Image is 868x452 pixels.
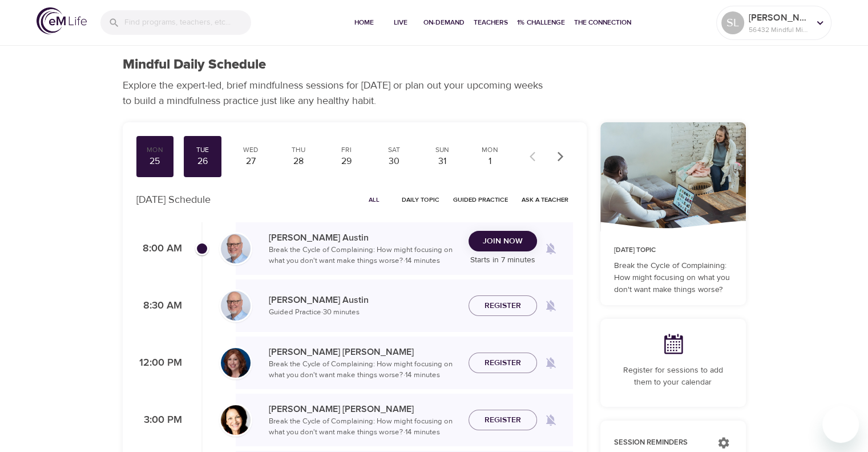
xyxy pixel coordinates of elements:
div: 27 [236,155,265,168]
p: 3:00 PM [136,413,182,428]
div: 30 [380,155,409,168]
span: All [361,194,388,205]
button: All [356,191,393,209]
span: Remind me when a class goes live every Tuesday at 8:00 AM [537,235,564,262]
span: Home [350,17,378,29]
p: [PERSON_NAME] Austin [269,293,459,307]
div: SL [721,11,744,34]
span: Remind me when a class goes live every Tuesday at 12:00 PM [537,349,564,377]
p: [PERSON_NAME] [PERSON_NAME] [269,345,459,359]
span: Teachers [474,17,508,29]
span: Remind me when a class goes live every Tuesday at 3:00 PM [537,406,564,434]
div: Thu [284,145,313,155]
span: Live [387,17,414,29]
button: Register [469,353,537,374]
p: 12:00 PM [136,355,182,371]
img: Jim_Austin_Headshot_min.jpg [221,291,251,321]
span: Ask a Teacher [522,194,568,205]
div: Fri [332,145,361,155]
span: Remind me when a class goes live every Tuesday at 8:30 AM [537,292,564,319]
p: [PERSON_NAME] [PERSON_NAME] [269,402,459,416]
p: [DATE] Topic [614,245,732,255]
div: 28 [284,155,313,168]
div: Mon [476,145,504,155]
img: Elaine_Smookler-min.jpg [221,348,251,378]
button: Join Now [469,231,537,252]
div: Mon [141,145,169,155]
span: Register [485,413,521,427]
button: Register [469,295,537,317]
div: 26 [188,155,217,168]
span: On-Demand [423,17,465,29]
p: Guided Practice · 30 minutes [269,307,459,318]
p: Register for sessions to add them to your calendar [614,365,732,389]
div: 31 [428,155,457,168]
span: The Connection [574,17,631,29]
p: [PERSON_NAME] Austin [269,231,459,245]
button: Register [469,410,537,431]
iframe: Button to launch messaging window [822,406,859,443]
div: 29 [332,155,361,168]
input: Find programs, teachers, etc... [124,10,251,35]
p: Break the Cycle of Complaining: How might focusing on what you don't want make things worse? · 14... [269,245,459,267]
p: 8:30 AM [136,298,182,314]
p: Break the Cycle of Complaining: How might focusing on what you don't want make things worse? · 14... [269,416,459,438]
p: [PERSON_NAME] [749,11,809,25]
div: Sat [380,145,409,155]
div: Sun [428,145,457,155]
p: 56432 Mindful Minutes [749,25,809,35]
div: Tue [188,145,217,155]
p: Session Reminders [614,437,706,449]
div: 25 [141,155,169,168]
div: 1 [476,155,504,168]
p: Explore the expert-led, brief mindfulness sessions for [DATE] or plan out your upcoming weeks to ... [123,78,551,109]
p: 8:00 AM [136,241,182,257]
span: 1% Challenge [517,17,565,29]
img: Jim_Austin_Headshot_min.jpg [221,234,251,263]
span: Register [485,299,521,313]
img: logo [37,7,87,34]
span: Guided Practice [453,194,508,205]
span: Register [485,356,521,370]
p: Starts in 7 minutes [469,254,537,266]
button: Daily Topic [397,191,444,209]
button: Ask a Teacher [517,191,573,209]
img: Laurie_Weisman-min.jpg [221,405,251,435]
span: Daily Topic [402,194,439,205]
p: Break the Cycle of Complaining: How might focusing on what you don't want make things worse? · 14... [269,359,459,381]
div: Wed [236,145,265,155]
p: [DATE] Schedule [136,192,211,207]
p: Break the Cycle of Complaining: How might focusing on what you don't want make things worse? [614,260,732,296]
h1: Mindful Daily Schedule [123,57,266,73]
span: Join Now [483,234,523,249]
button: Guided Practice [449,191,512,209]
